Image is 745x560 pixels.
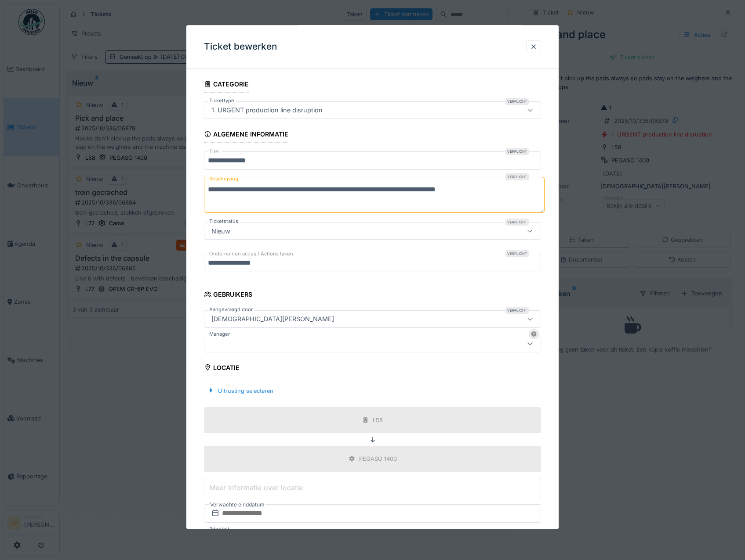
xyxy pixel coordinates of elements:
[505,307,529,314] div: Verplicht
[505,219,529,226] div: Verplicht
[207,218,240,226] label: Ticketstatus
[207,148,222,156] label: Titel
[207,483,305,493] label: Meer informatie over locatie
[204,288,253,303] div: Gebruikers
[359,455,397,463] div: PEGASO 1400
[208,226,234,236] div: Nieuw
[207,525,231,533] label: Prioriteit
[207,251,295,258] label: Ondernomen acties / Actions taken
[208,106,326,115] div: 1. URGENT production line disruption
[207,174,240,185] label: Beschrijving
[207,330,232,338] label: Manager
[505,251,529,258] div: Verplicht
[209,500,265,510] label: Verwachte einddatum
[204,78,249,93] div: Categorie
[208,314,338,324] div: [DEMOGRAPHIC_DATA][PERSON_NAME]
[204,128,289,143] div: Algemene informatie
[505,174,529,181] div: Verplicht
[207,97,236,105] label: Tickettype
[505,148,529,155] div: Verplicht
[373,416,383,424] div: L58
[505,98,529,105] div: Verplicht
[204,41,277,52] h3: Ticket bewerken
[204,385,277,397] div: Uitrusting selecteren
[204,361,240,376] div: Locatie
[207,306,254,313] label: Aangevraagd door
